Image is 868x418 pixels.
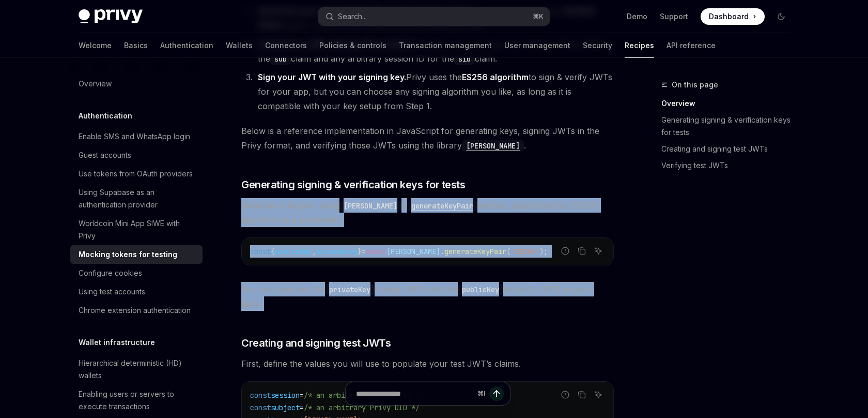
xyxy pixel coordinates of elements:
div: Using test accounts [79,286,145,298]
h5: Authentication [79,110,132,122]
a: User management [504,33,570,58]
span: Generate a keypair using ’s method, specifying the ‘ES256’ algorithm as a parameter. [241,198,614,227]
span: Dashboard [709,11,749,22]
a: Mocking tokens for testing [70,245,203,264]
code: generateKeyPair [407,200,477,212]
a: Enabling users or servers to execute transactions [70,385,203,416]
a: Welcome [79,33,112,58]
span: Creating and signing test JWTs [241,336,391,350]
a: Wallets [226,33,253,58]
div: Use tokens from OAuth providers [79,168,193,180]
img: dark logo [79,9,143,24]
div: Worldcoin Mini App SIWE with Privy [79,217,196,242]
span: . [440,247,444,256]
code: privateKey [325,284,375,295]
span: Generating signing & verification keys for tests [241,177,465,192]
button: Ask AI [592,244,605,258]
button: Send message [489,386,504,401]
span: } [358,247,362,256]
code: [PERSON_NAME] [462,140,524,152]
a: Security [583,33,612,58]
a: Worldcoin Mini App SIWE with Privy [70,214,203,245]
a: Hierarchical deterministic (HD) wallets [70,354,203,385]
a: Configure cookies [70,264,203,282]
a: Authentication [160,33,213,58]
h5: Wallet infrastructure [79,336,155,349]
span: await [366,247,386,256]
a: Overview [70,74,203,93]
a: Basics [124,33,148,58]
span: Below is a reference implementation in JavaScript for generating keys, signing JWTs in the Privy ... [241,124,614,153]
a: Policies & controls [319,33,386,58]
strong: Sign your JWT with your signing key. [258,72,406,82]
a: Generating signing & verification keys for tests [661,112,798,141]
div: Hierarchical deterministic (HD) wallets [79,357,196,382]
span: publicKey [275,247,312,256]
span: 'ES256' [510,247,539,256]
a: Demo [627,11,647,22]
a: Recipes [625,33,654,58]
div: Using Supabase as an authentication provider [79,186,196,211]
div: Enable SMS and WhatsApp login [79,130,190,143]
code: publicKey [458,284,503,295]
span: [PERSON_NAME] [386,247,440,256]
a: API reference [667,33,716,58]
a: Creating and signing test JWTs [661,141,798,157]
span: ( [506,247,510,256]
a: Verifying test JWTs [661,157,798,174]
code: sid [454,53,475,65]
a: Using Supabase as an authentication provider [70,183,203,214]
a: Support [660,11,688,22]
code: [PERSON_NAME] [339,200,401,212]
a: ES256 algorithm [462,72,529,83]
span: = [362,247,366,256]
div: Mocking tokens for testing [79,248,177,261]
div: Search... [338,10,367,23]
a: Overview [661,95,798,112]
button: Toggle dark mode [773,8,789,25]
span: ); [539,247,548,256]
span: privateKey [316,247,358,256]
div: Enabling users or servers to execute transactions [79,388,196,413]
span: const [250,247,271,256]
span: { [271,247,275,256]
button: Report incorrect code [559,244,572,258]
span: generateKeyPair [444,247,506,256]
a: Guest accounts [70,146,203,165]
a: [PERSON_NAME] [462,140,524,151]
a: Use tokens from OAuth providers [70,165,203,183]
div: Chrome extension authentication [79,304,191,317]
code: sub [270,53,291,65]
span: , [312,247,316,256]
li: Privy uses the to sign & verify JWTs for your app, but you can choose any signing algorithm you l... [255,70,614,113]
span: ⌘ K [533,12,544,21]
button: Open search [318,7,550,26]
a: Connectors [265,33,307,58]
a: Dashboard [701,8,765,25]
input: Ask a question... [356,382,473,405]
div: Guest accounts [79,149,131,161]
span: First, define the values you will use to populate your test JWT’s claims. [241,356,614,371]
button: Copy the contents from the code block [575,244,588,258]
a: generateKeyPair [407,200,477,211]
span: On this page [672,79,718,91]
a: Chrome extension authentication [70,301,203,320]
a: Enable SMS and WhatsApp login [70,127,203,146]
a: Transaction management [399,33,492,58]
div: Configure cookies [79,267,142,279]
div: Overview [79,78,112,90]
a: Using test accounts [70,282,203,301]
span: You can now use the to sign JWTs and the to verify JWTs in your tests. [241,282,614,311]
